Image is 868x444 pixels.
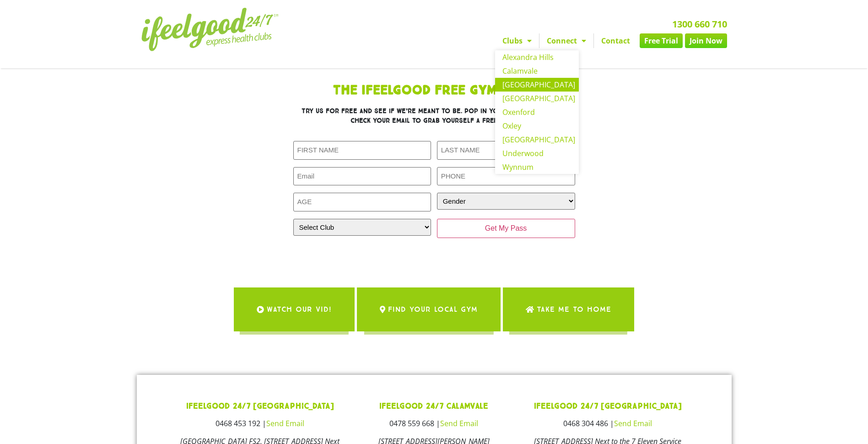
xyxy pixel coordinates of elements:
a: Send Email [614,418,652,428]
a: Join Now [685,33,727,48]
a: Oxenford [495,105,579,119]
a: Free Trial [640,33,683,48]
h3: 0468 304 486 | [528,420,688,427]
a: ifeelgood 24/7 [GEOGRAPHIC_DATA] [186,401,334,412]
a: ifeelgood 24/7 [GEOGRAPHIC_DATA] [534,401,682,412]
a: Contact [594,33,637,48]
a: Oxley [495,119,579,133]
input: FIRST NAME [293,141,431,160]
a: WATCH OUR VID! [234,287,355,331]
a: [GEOGRAPHIC_DATA] [495,92,579,105]
ul: Clubs [495,50,579,174]
a: Connect [539,33,593,48]
span: Take me to Home [537,297,611,322]
h3: Try us for free and see if we’re meant to be. Pop in your deets below and check your email to gra... [293,106,575,125]
h3: 0478 559 668 | [354,420,514,427]
a: [GEOGRAPHIC_DATA] [495,133,579,146]
a: Alexandra Hills [495,50,579,64]
input: LAST NAME [437,141,575,160]
a: Underwood [495,146,579,160]
a: Calamvale [495,64,579,78]
h3: 0468 453 192 | [180,420,340,427]
a: Clubs [495,33,539,48]
nav: Menu [350,33,727,48]
a: Send Email [266,418,304,428]
a: Take me to Home [503,287,634,331]
a: ifeelgood 24/7 Calamvale [379,401,488,412]
input: Email [293,167,431,186]
h1: The IfeelGood Free Gym Trial [233,84,636,97]
a: Send Email [440,418,478,428]
span: Find Your Local Gym [388,297,478,322]
a: Wynnum [495,160,579,174]
a: 1300 660 710 [672,18,727,30]
span: WATCH OUR VID! [267,297,332,322]
a: [GEOGRAPHIC_DATA] [495,78,579,92]
a: Find Your Local Gym [357,287,501,331]
input: AGE [293,193,431,211]
input: Get My Pass [437,219,575,238]
input: PHONE [437,167,575,186]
